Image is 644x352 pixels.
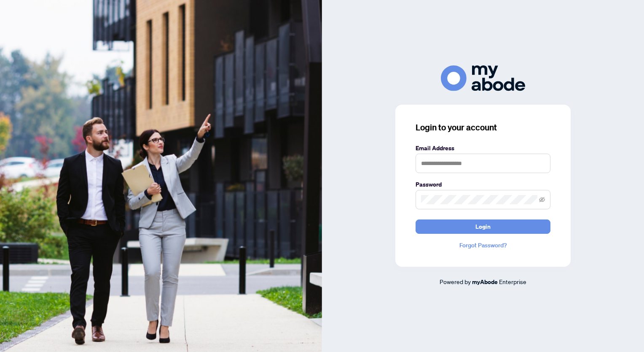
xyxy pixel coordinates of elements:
[416,180,550,189] label: Password
[472,277,498,287] a: myAbode
[539,197,545,203] span: eye-invisible
[416,122,550,133] h3: Login to your account
[441,65,525,91] img: ma-logo
[499,278,526,285] span: Enterprise
[440,278,471,285] span: Powered by
[416,144,550,153] label: Email Address
[416,219,550,234] button: Login
[475,220,491,233] span: Login
[416,241,550,250] a: Forgot Password?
